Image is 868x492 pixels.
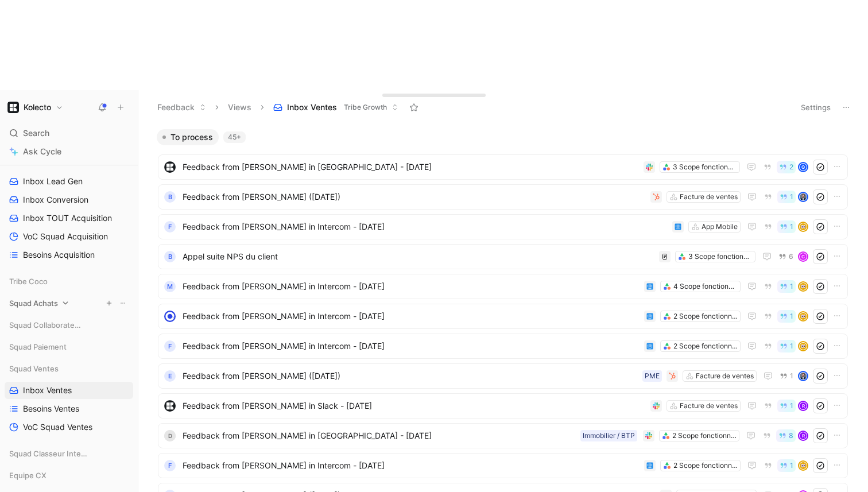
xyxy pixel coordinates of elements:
span: 1 [790,373,793,379]
div: F [164,460,176,471]
button: Settings [796,99,836,115]
button: Inbox VentesTribe Growth [268,99,404,116]
a: logoFeedback from [PERSON_NAME] in [GEOGRAPHIC_DATA] - [DATE]3 Scope fonctionnels2Q [158,154,848,180]
div: E [164,370,176,382]
span: Feedback from [PERSON_NAME] in [GEOGRAPHIC_DATA] - [DATE] [183,160,639,174]
span: Feedback from [PERSON_NAME] ([DATE]) [183,190,646,204]
button: Feedback [152,99,211,116]
span: 1 [790,223,793,230]
button: 1 [777,310,796,323]
span: Feedback from [PERSON_NAME] in Intercom - [DATE] [183,459,640,472]
button: 1 [777,340,796,352]
div: B [164,251,176,262]
span: 8 [789,432,793,439]
span: Squad Paiement [9,341,67,352]
div: Search [5,125,133,142]
div: 2 Scope fonctionnels [673,340,738,352]
img: avatar [799,372,807,380]
div: Tribe Coco [5,273,133,293]
a: DFeedback from [PERSON_NAME] in [GEOGRAPHIC_DATA] - [DATE]2 Scope fonctionnelsImmobilier / BTP8R [158,423,848,448]
a: VoC Squad Ventes [5,419,133,436]
span: Feedback from [PERSON_NAME] in [GEOGRAPHIC_DATA] - [DATE] [183,429,576,443]
span: Feedback from [PERSON_NAME] in Intercom - [DATE] [183,280,640,293]
span: Feedback from [PERSON_NAME] in Intercom - [DATE] [183,220,668,234]
button: 1 [777,459,796,472]
img: avatar [799,193,807,201]
div: M [164,281,176,292]
a: FFeedback from [PERSON_NAME] in Intercom - [DATE]2 Scope fonctionnels1avatar [158,453,848,478]
div: Squad Paiement [5,338,133,355]
div: Squad VentesInbox VentesBesoins VentesVoC Squad Ventes [5,360,133,436]
button: 1 [777,400,796,412]
span: 1 [790,283,793,290]
span: Feedback from [PERSON_NAME] in Intercom - [DATE] [183,339,640,353]
span: To process [170,131,213,143]
button: KolectoKolecto [5,99,66,115]
a: logoFeedback from [PERSON_NAME] in Slack - [DATE]Facture de ventes1R [158,393,848,419]
div: Tribe Coco [5,273,133,290]
span: Besoins Ventes [23,403,79,414]
img: logo [164,400,176,412]
span: Inbox TOUT Acquisition [23,212,112,224]
img: avatar [799,342,807,350]
div: 2 Scope fonctionnels [672,430,737,441]
a: FFeedback from [PERSON_NAME] in Intercom - [DATE]App Mobile1avatar [158,214,848,239]
div: B [164,191,176,203]
div: App Mobile [702,221,738,233]
span: Inbox Ventes [23,385,72,396]
div: Facture de ventes [680,191,738,203]
div: Facture de ventes [696,370,754,382]
div: Equipe CX [5,467,133,484]
div: 45+ [223,131,246,143]
span: Appel suite NPS du client [183,250,654,264]
button: 6 [776,250,796,263]
div: Q [799,163,807,171]
img: avatar [799,282,807,290]
img: avatar [799,312,807,320]
a: EFeedback from [PERSON_NAME] ([DATE])Facture de ventesPME1avatar [158,363,848,389]
div: Squad Collaborateurs [5,316,133,334]
span: VoC Squad Ventes [23,421,92,433]
span: Inbox Conversion [23,194,88,206]
button: 1 [777,370,796,382]
span: Feedback from [PERSON_NAME] ([DATE]) [183,369,638,383]
a: logoFeedback from [PERSON_NAME] in Intercom - [DATE]2 Scope fonctionnels1avatar [158,304,848,329]
div: Immobilier / BTP [583,430,635,441]
span: Feedback from [PERSON_NAME] in Intercom - [DATE] [183,309,640,323]
div: 3 Scope fonctionnels [688,251,753,262]
span: 1 [790,193,793,200]
button: Views [223,99,257,116]
div: Tribe GrowthInbox Lead GenInbox ConversionInbox TOUT AcquisitionVoC Squad AcquisitionBesoins Acqu... [5,151,133,264]
a: Besoins Acquisition [5,246,133,264]
span: Squad Collaborateurs [9,319,86,331]
div: Squad Ventes [5,360,133,377]
div: 3 Scope fonctionnels [673,161,737,173]
span: Squad Classeur Intelligent [9,448,89,459]
div: Squad Paiement [5,338,133,359]
div: Squad Classeur Intelligent [5,445,133,462]
a: BFeedback from [PERSON_NAME] ([DATE])Facture de ventes1avatar [158,184,848,210]
a: Inbox Ventes [5,382,133,399]
span: Tribe Coco [9,276,48,287]
a: Inbox Conversion [5,191,133,208]
div: Squad Classeur Intelligent [5,445,133,466]
button: 2 [777,161,796,173]
div: Squad Collaborateurs [5,316,133,337]
div: 2 Scope fonctionnels [673,460,738,471]
div: 2 Scope fonctionnels [673,311,738,322]
span: Besoins Acquisition [23,249,95,261]
div: Facture de ventes [680,400,738,412]
img: avatar [799,223,807,231]
span: Ask Cycle [23,145,61,158]
a: Inbox TOUT Acquisition [5,210,133,227]
div: R [799,402,807,410]
div: R [799,432,807,440]
h1: Kolecto [24,102,51,113]
a: VoC Squad Acquisition [5,228,133,245]
span: Inbox Ventes [287,102,337,113]
span: 1 [790,462,793,469]
span: Squad Ventes [9,363,59,374]
span: 2 [789,164,793,171]
img: Kolecto [7,102,19,113]
span: Feedback from [PERSON_NAME] in Slack - [DATE] [183,399,646,413]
